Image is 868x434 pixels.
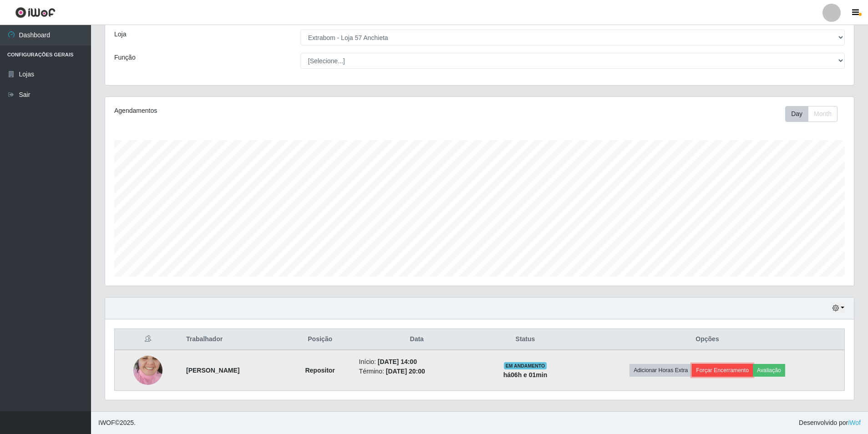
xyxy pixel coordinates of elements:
[181,329,287,350] th: Trabalhador
[133,344,162,396] img: 1753380554375.jpeg
[753,364,785,377] button: Avaliação
[186,367,239,374] strong: [PERSON_NAME]
[785,106,808,122] button: Day
[359,367,475,376] li: Término:
[692,364,753,377] button: Forçar Encerramento
[98,419,115,426] span: IWOF
[799,418,861,428] span: Desenvolvido por
[287,329,354,350] th: Posição
[503,371,548,378] strong: há 06 h e 01 min
[570,329,844,350] th: Opções
[480,329,570,350] th: Status
[504,362,547,369] span: EM ANDAMENTO
[114,106,411,116] div: Agendamentos
[114,53,136,62] label: Função
[386,368,425,375] time: [DATE] 20:00
[785,106,838,122] div: First group
[98,418,136,428] span: © 2025 .
[15,7,56,18] img: CoreUI Logo
[848,419,861,426] a: iWof
[378,358,417,365] time: [DATE] 14:00
[359,357,475,367] li: Início:
[114,30,126,39] label: Loja
[354,329,480,350] th: Data
[785,106,845,122] div: Toolbar with button groups
[629,364,692,377] button: Adicionar Horas Extra
[305,367,335,374] strong: Repositor
[808,106,838,122] button: Month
